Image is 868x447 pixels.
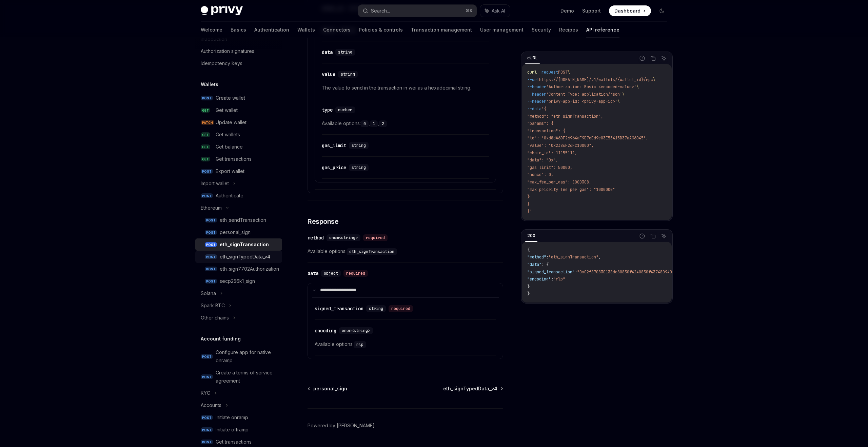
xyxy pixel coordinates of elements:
[201,354,213,359] span: POST
[216,155,252,163] div: Get transactions
[216,426,249,434] div: Initiate offramp
[216,369,278,385] div: Create a terms of service agreement
[539,77,653,82] span: https://[DOMAIN_NAME]/v1/wallets/{wallet_id}/rpc
[527,121,553,126] span: "params": {
[361,120,369,127] code: 0
[201,169,213,174] span: POST
[659,232,668,240] button: Ask AI
[638,54,647,63] button: Report incorrect code
[622,92,625,97] span: \
[656,5,667,16] button: Toggle dark mode
[558,70,568,75] span: POST
[201,440,213,445] span: POST
[195,92,282,104] a: POSTCreate wallet
[527,194,530,199] span: }
[216,131,240,139] div: Get wallets
[201,6,243,16] img: dark logo
[527,209,532,214] span: }'
[201,415,213,420] span: POST
[323,22,351,38] a: Connectors
[201,374,213,380] span: POST
[659,54,668,63] button: Ask AI
[195,57,282,70] a: Idempotency keys
[216,106,238,114] div: Get wallet
[195,141,282,153] a: GETGet balance
[322,71,335,78] div: value
[342,328,370,333] span: enum<string>
[527,187,615,192] span: "max_priority_fee_per_gas": "1000000"
[527,114,603,119] span: "method": "eth_signTransaction",
[308,422,375,429] a: Powered by [PERSON_NAME]
[443,385,497,392] span: eth_signTypedData_v4
[379,120,387,127] code: 2
[527,201,530,207] span: }
[201,401,221,409] div: Accounts
[466,8,473,14] span: ⌘ K
[636,84,639,90] span: \
[527,135,648,141] span: "to": "0xd8dA6BF26964aF9D7eEd9e03E53415D37aA96045",
[354,341,366,348] code: rlp
[201,59,242,67] div: Idempotency keys
[205,254,217,259] span: POST
[541,106,546,112] span: '{
[371,7,390,15] div: Search...
[308,385,347,392] a: personal_sign
[527,165,572,170] span: "gas_limit": 50000,
[220,240,269,249] div: eth_signTransaction
[560,7,574,14] a: Demo
[315,327,336,334] div: encoding
[649,54,657,63] button: Copy the contents from the code block
[297,22,315,38] a: Wallets
[480,22,524,38] a: User management
[575,269,577,275] span: :
[527,92,546,97] span: --header
[195,411,282,424] a: POSTInitiate onramp
[195,129,282,141] a: GETGet wallets
[201,120,214,125] span: PATCH
[598,254,601,260] span: ,
[527,254,546,260] span: "method"
[329,235,358,240] span: enum<string>
[220,216,266,224] div: eth_sendTransaction
[308,247,503,255] span: Available options:
[201,302,225,310] div: Spark BTC
[322,164,346,171] div: gas_price
[324,271,338,276] span: object
[347,248,397,255] code: eth_signTransaction
[195,424,282,436] a: POSTInitiate offramp
[315,340,496,348] span: Available options:
[341,72,355,77] span: string
[443,385,502,392] a: eth_signTypedData_v4
[527,262,541,267] span: "data"
[541,262,549,267] span: : {
[609,5,651,16] a: Dashboard
[216,167,244,175] div: Export wallet
[201,80,218,89] h5: Wallets
[308,217,338,226] span: Response
[343,270,368,277] div: required
[216,348,278,365] div: Configure app for native onramp
[216,192,243,200] div: Authenticate
[546,254,549,260] span: :
[322,119,489,128] span: Available options: , ,
[201,144,210,150] span: GET
[638,232,647,240] button: Report incorrect code
[370,120,378,127] code: 1
[527,269,575,275] span: "signed_transaction"
[527,99,546,104] span: --header
[338,107,352,113] span: number
[617,99,620,104] span: \
[480,5,510,17] button: Ask AI
[216,413,248,422] div: Initiate onramp
[525,232,537,240] div: 200
[201,289,216,297] div: Solana
[411,22,472,38] a: Transaction management
[201,193,213,198] span: POST
[216,143,243,151] div: Get balance
[549,254,598,260] span: "eth_signTransaction"
[527,291,530,296] span: }
[527,276,551,282] span: "encoding"
[322,49,333,56] div: data
[195,263,282,275] a: POSTeth_sign7702Authorization
[551,276,553,282] span: :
